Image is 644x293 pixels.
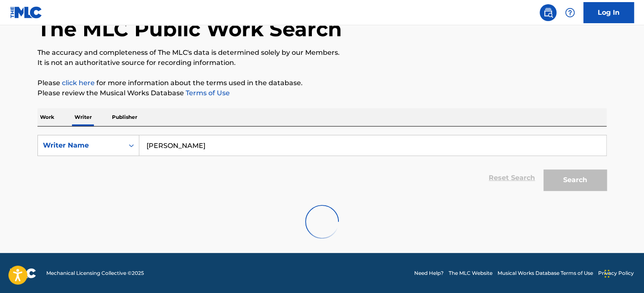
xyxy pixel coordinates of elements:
[37,58,607,68] p: It is not an authoritative source for recording information.
[498,269,593,277] a: Musical Works Database Terms of Use
[37,16,342,42] h1: The MLC Public Work Search
[604,261,609,286] div: Drag
[37,78,607,88] p: Please for more information about the terms used in the database.
[37,88,607,98] p: Please review the Musical Works Database
[583,2,634,23] a: Log In
[598,269,634,277] a: Privacy Policy
[414,269,444,277] a: Need Help?
[37,108,57,126] p: Work
[10,6,43,19] img: MLC Logo
[62,79,95,87] a: click here
[109,108,140,126] p: Publisher
[305,205,339,239] img: preloader
[543,8,553,18] img: search
[37,135,607,195] form: Search Form
[184,89,230,97] a: Terms of Use
[602,253,644,293] iframe: Chat Widget
[562,4,578,21] div: Help
[10,268,36,278] img: logo
[565,8,575,18] img: help
[72,108,94,126] p: Writer
[540,4,556,21] a: Public Search
[37,48,607,58] p: The accuracy and completeness of The MLC's data is determined solely by our Members.
[449,269,492,277] a: The MLC Website
[43,140,119,151] div: Writer Name
[46,269,144,277] span: Mechanical Licensing Collective © 2025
